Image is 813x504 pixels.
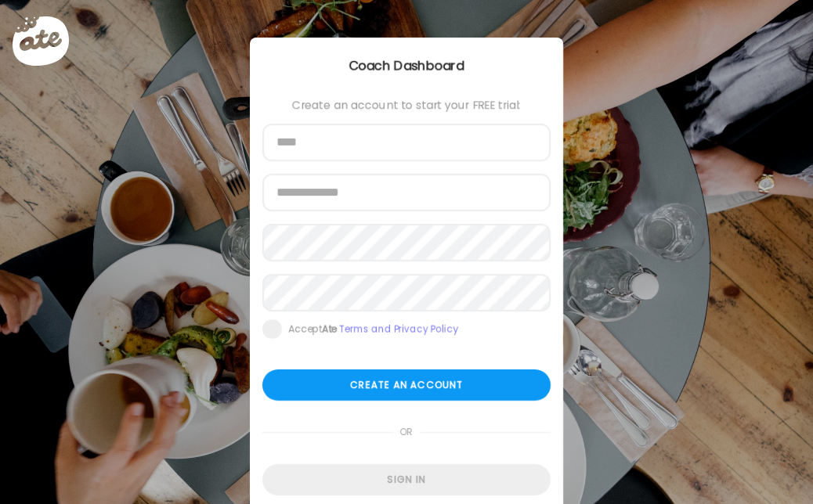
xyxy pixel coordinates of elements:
b: Ate [322,322,337,336]
div: Create an account [262,369,551,401]
div: Create an account to start your FREE trial: [262,99,551,111]
a: Terms and Privacy Policy [339,322,458,336]
div: Coach Dashboard [250,56,563,75]
div: Sign in [262,464,551,495]
div: Accept [288,323,458,336]
span: or [394,416,420,448]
